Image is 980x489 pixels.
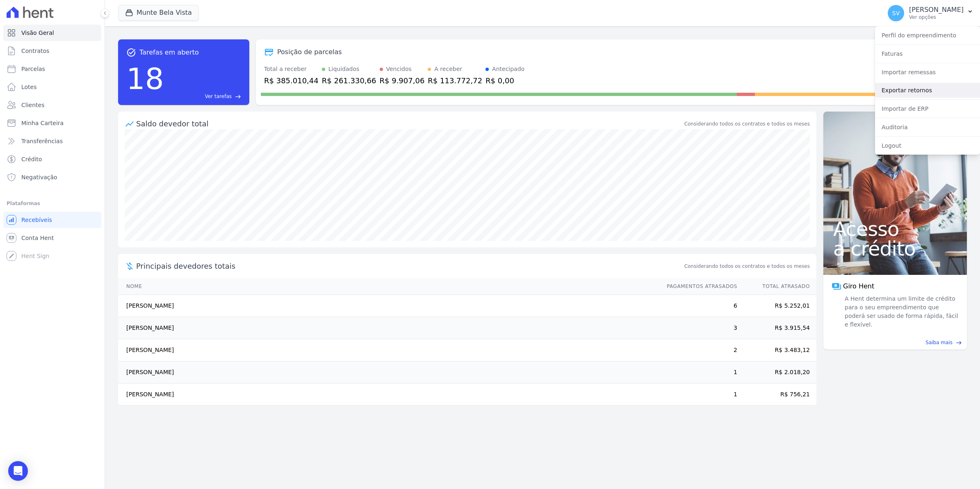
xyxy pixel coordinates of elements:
td: 3 [659,317,738,339]
span: Visão Geral [21,29,54,37]
span: Transferências [21,137,63,145]
div: Posição de parcelas [277,47,342,57]
td: [PERSON_NAME] [118,361,659,384]
span: Ver tarefas [205,93,232,100]
a: Transferências [3,133,101,149]
span: Acesso [833,219,957,239]
div: Plataformas [7,199,98,208]
button: SV [PERSON_NAME] Ver opções [881,2,980,25]
span: Clientes [21,101,44,109]
span: task_alt [126,48,136,57]
div: Liquidados [328,65,360,73]
div: Antecipado [492,65,524,73]
div: R$ 385.010,44 [264,75,319,86]
div: R$ 113.772,72 [428,75,482,86]
td: R$ 756,21 [738,384,816,406]
span: Lotes [21,83,37,91]
a: Minha Carteira [3,115,101,131]
div: R$ 261.330,66 [322,75,376,86]
a: Lotes [3,79,101,95]
span: Conta Hent [21,234,54,242]
td: R$ 3.915,54 [738,317,816,339]
td: 1 [659,384,738,406]
a: Negativação [3,169,101,185]
td: R$ 5.252,01 [738,295,816,317]
a: Faturas [875,46,980,61]
a: Importar de ERP [875,101,980,116]
a: Conta Hent [3,230,101,246]
a: Recebíveis [3,212,101,228]
span: east [956,340,962,346]
div: Open Intercom Messenger [8,461,28,481]
span: Principais devedores totais [136,260,683,272]
span: a crédito [833,239,957,258]
td: [PERSON_NAME] [118,295,659,317]
div: A receber [434,65,462,73]
div: Vencidos [386,65,412,73]
span: Recebíveis [21,216,52,224]
th: Nome [118,278,659,295]
a: Importar remessas [875,65,980,80]
span: Giro Hent [843,281,874,291]
a: Exportar retornos [875,83,980,98]
a: Crédito [3,151,101,167]
span: Contratos [21,47,49,55]
span: Considerando todos os contratos e todos os meses [684,263,810,270]
button: Munte Bela Vista [118,5,199,21]
span: east [235,94,241,100]
p: Ver opções [909,14,964,21]
span: A Hent determina um limite de crédito para o seu empreendimento que poderá ser usado de forma ráp... [843,295,959,329]
span: Minha Carteira [21,119,64,127]
span: SV [892,10,900,16]
a: Perfil do empreendimento [875,28,980,43]
a: Logout [875,138,980,153]
td: [PERSON_NAME] [118,339,659,361]
div: Total a receber [264,65,319,73]
div: Considerando todos os contratos e todos os meses [684,120,810,128]
a: Ver tarefas east [167,93,241,100]
div: R$ 0,00 [485,75,524,86]
td: 2 [659,339,738,361]
a: Auditoria [875,120,980,135]
div: 18 [126,57,164,100]
span: Crédito [21,155,42,163]
th: Total Atrasado [738,278,816,295]
div: R$ 9.907,06 [380,75,425,86]
a: Saiba mais east [828,339,962,346]
p: [PERSON_NAME] [909,6,964,14]
div: Saldo devedor total [136,118,683,129]
span: Parcelas [21,65,45,73]
td: 1 [659,361,738,384]
a: Contratos [3,43,101,59]
td: [PERSON_NAME] [118,384,659,406]
a: Parcelas [3,61,101,77]
td: R$ 3.483,12 [738,339,816,361]
a: Visão Geral [3,25,101,41]
span: Negativação [21,173,57,181]
td: R$ 2.018,20 [738,361,816,384]
th: Pagamentos Atrasados [659,278,738,295]
td: [PERSON_NAME] [118,317,659,339]
a: Clientes [3,97,101,113]
span: Tarefas em aberto [139,48,199,57]
span: Saiba mais [925,339,953,346]
td: 6 [659,295,738,317]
